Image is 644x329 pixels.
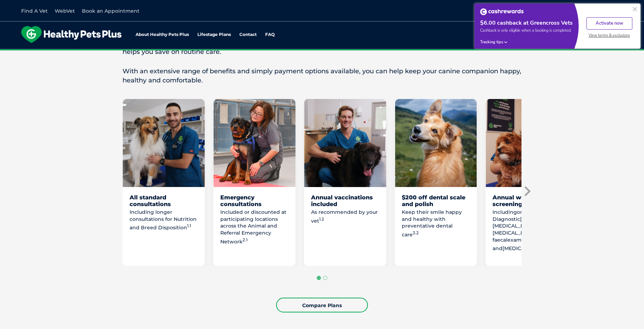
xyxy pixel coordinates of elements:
a: Lifestage Plans [197,32,231,37]
img: Cashrewards white logo [480,8,524,15]
img: hpp-logo [21,26,121,43]
sup: 1.2 [319,217,324,222]
span: [MEDICAL_DATA] [493,230,536,236]
span: faecal [493,237,507,243]
span: Including [493,209,517,215]
sup: 3.2 [413,230,419,235]
button: Next slide [521,186,532,197]
p: With an extensive range of benefits and simply payment options available, you can help keep your ... [123,67,521,85]
a: FAQ [265,32,275,37]
span: View terms & exclusions [589,33,630,38]
span: one each of: Diagnostic [493,209,548,222]
a: About Healthy Pets Plus [136,32,189,37]
li: 1 of 8 [123,99,205,266]
span: [MEDICAL_DATA] [502,245,546,252]
div: Emergency consultations [220,194,288,207]
a: Contact [239,32,257,37]
span: Cashback is only eligible when a booking is completed. [480,28,573,33]
p: Included or discounted at participating locations across the Animal and Referral Emergency Network [220,209,288,245]
a: WebVet [55,8,75,14]
ul: Select a slide to show [123,275,521,281]
sup: 1.1 [187,223,191,228]
span: [MEDICAL_DATA] [520,216,564,222]
span: Tracking tips [480,39,503,45]
li: 4 of 8 [395,99,477,266]
span: [MEDICAL_DATA] [493,223,536,229]
div: $6.00 cashback at Greencross Vets [480,19,573,27]
span: exam [507,237,521,243]
li: 3 of 8 [304,99,386,266]
span: and [493,245,502,252]
p: As recommended by your vet [311,209,379,224]
div: $200 off dental scale and polish [402,194,470,207]
button: Go to page 2 [323,276,327,280]
p: Including longer consultations for Nutrition and Breed Disposition [130,209,198,231]
li: 5 of 8 [485,99,568,266]
div: Annual wellness screenings [493,194,561,207]
button: Activate now [586,17,632,30]
a: Compare Plans [276,298,368,312]
span: Proactive, preventative wellness program designed to keep your pet healthier and happier for longer [190,49,454,56]
li: 2 of 8 [213,99,296,266]
sup: 2.1 [243,237,248,242]
div: All standard consultations [130,194,198,207]
a: Find A Vet [21,8,48,14]
a: Book an Appointment [82,8,139,14]
div: Annual vaccinations included [311,194,379,207]
p: Keep their smile happy and healthy with preventative dental care [402,209,470,238]
button: Go to page 1 [317,276,321,280]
